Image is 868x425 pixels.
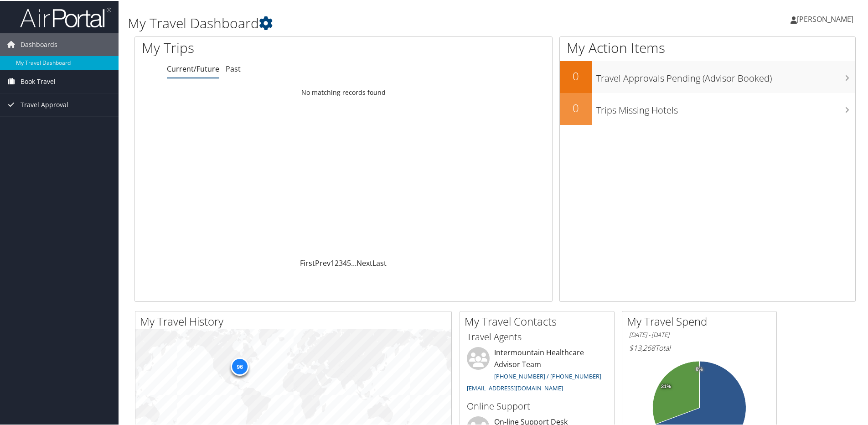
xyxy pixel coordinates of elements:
[560,67,592,83] h2: 0
[560,60,855,92] a: 0Travel Approvals Pending (Advisor Booked)
[494,371,601,379] a: [PHONE_NUMBER] / [PHONE_NUMBER]
[465,313,614,328] h2: My Travel Contacts
[790,5,863,32] a: [PERSON_NAME]
[140,313,451,328] h2: My Travel History
[467,399,607,412] h3: Online Support
[167,63,219,73] a: Current/Future
[797,13,853,23] span: [PERSON_NAME]
[331,257,335,267] a: 1
[142,37,372,57] h1: My Trips
[21,32,57,55] span: Dashboards
[315,257,331,267] a: Prev
[467,330,607,342] h3: Travel Agents
[596,98,855,116] h3: Trips Missing Hotels
[560,37,855,57] h1: My Action Items
[343,257,347,267] a: 4
[629,330,770,338] h6: [DATE] - [DATE]
[351,257,356,267] span: …
[231,357,249,375] div: 96
[20,6,111,27] img: airportal-logo.png
[627,313,776,328] h2: My Travel Spend
[560,99,592,115] h2: 0
[335,257,339,267] a: 2
[696,366,703,371] tspan: 0%
[300,257,315,267] a: First
[560,92,855,124] a: 0Trips Missing Hotels
[21,93,68,115] span: Travel Approval
[661,383,671,389] tspan: 31%
[347,257,351,267] a: 5
[128,13,618,32] h1: My Travel Dashboard
[629,342,770,352] h6: Total
[21,69,56,92] span: Book Travel
[596,67,855,84] h3: Travel Approvals Pending (Advisor Booked)
[372,257,387,267] a: Last
[135,83,552,100] td: No matching records found
[226,63,241,73] a: Past
[462,346,612,395] li: Intermountain Healthcare Advisor Team
[356,257,372,267] a: Next
[467,383,563,391] a: [EMAIL_ADDRESS][DOMAIN_NAME]
[629,342,655,352] span: $13,268
[339,257,343,267] a: 3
